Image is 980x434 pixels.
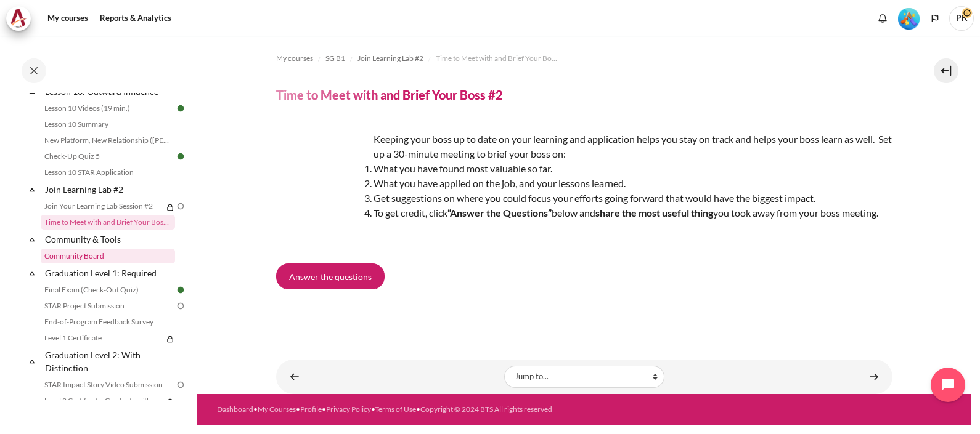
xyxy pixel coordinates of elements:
span: Collapse [26,267,38,279]
a: Final Exam (Check-Out Quiz) [41,283,175,297]
a: Join Learning Lab #2 [357,51,423,66]
a: Time to Meet with and Brief Your Boss #2 [436,51,559,66]
div: • • • • • [217,404,621,415]
a: Reports & Analytics [96,6,176,31]
img: To do [175,300,186,311]
strong: share the most useful thing [595,207,713,219]
a: SG B1 [325,51,345,66]
span: Collapse [26,233,38,246]
a: My courses [43,6,92,31]
a: Community Board ► [862,364,886,388]
a: Copyright © 2024 BTS All rights reserved [420,404,552,414]
a: My Courses [258,404,296,414]
a: Lesson 10 Videos (19 min.) [41,101,175,116]
li: What you have applied on the job, and your lessons learned. [301,176,892,191]
nav: Navigation bar [276,49,892,68]
h4: Time to Meet with and Brief Your Boss #2 [276,87,503,103]
a: Join Learning Lab #2 [43,181,175,198]
a: Time to Meet with and Brief Your Boss #2 [41,215,175,230]
img: Done [175,103,186,114]
span: To get credit, click below and you took away from your boss meeting. [374,207,878,219]
a: Level 2 Certificate: Graduate with Distinction [41,393,163,408]
span: Answer the questions [289,270,372,283]
a: STAR Project Submission [41,299,175,313]
li: Get suggestions on where you could focus your efforts going forward that would have the biggest i... [301,191,892,206]
a: Answer the questions [276,263,385,289]
a: User menu [949,6,974,31]
a: Level 1 Certificate [41,331,163,345]
img: To do [175,379,186,390]
img: Architeck [10,9,27,28]
strong: “Answer the Questions” [447,207,552,219]
span: My courses [276,53,313,64]
a: Community & Tools [43,231,175,247]
img: Level #5 [898,8,920,30]
div: Level #5 [898,7,920,30]
a: Graduation Level 2: With Distinction [43,347,175,376]
a: Terms of Use [375,404,416,414]
a: Privacy Policy [326,404,371,414]
button: Languages [926,9,944,28]
a: Graduation Level 1: Required [43,265,175,281]
span: PK [949,6,974,31]
span: Time to Meet with and Brief Your Boss #2 [436,53,559,64]
a: Check-Up Quiz 5 [41,149,175,164]
img: asD [276,132,369,224]
span: SG B1 [325,53,345,64]
a: Architeck Architeck [6,6,37,31]
a: ◄ Join Your Learning Lab Session #2 [282,364,307,388]
a: Lesson 10 Summary [41,117,175,132]
div: Keeping your boss up to date on your learning and application helps you stay on track and helps y... [276,132,892,245]
a: My courses [276,51,313,66]
a: Lesson 10 STAR Application [41,165,175,180]
a: End-of-Program Feedback Survey [41,315,175,329]
img: Done [175,151,186,162]
div: Show notification window with no new notifications [873,9,892,28]
a: New Platform, New Relationship ([PERSON_NAME]'s Story) [41,133,175,148]
a: Level #5 [893,7,925,30]
a: Profile [300,404,322,414]
a: Community Board [41,249,175,263]
a: Join Your Learning Lab Session #2 [41,199,163,214]
img: To do [175,201,186,212]
span: Join Learning Lab #2 [357,53,423,64]
section: Content [197,36,971,394]
a: Dashboard [217,404,253,414]
img: Done [175,284,186,295]
span: Collapse [26,183,38,196]
a: STAR Impact Story Video Submission [41,377,175,392]
li: What you have found most valuable so far. [301,161,892,176]
span: Collapse [26,355,38,368]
